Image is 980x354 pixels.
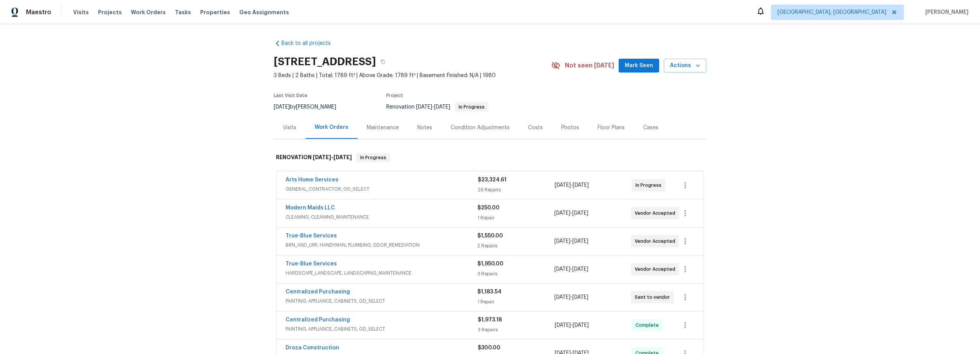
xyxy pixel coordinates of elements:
span: - [554,265,588,273]
span: - [554,293,588,301]
span: [DATE] [573,183,589,188]
span: Mark Seen [625,61,653,71]
span: - [416,104,450,110]
span: Tasks [175,10,191,15]
span: Last Visit Date [274,93,307,98]
div: Photos [561,124,579,132]
span: Complete [635,321,662,329]
div: 3 Repairs [477,270,554,278]
div: by [PERSON_NAME] [274,102,345,112]
span: Not seen [DATE] [565,62,614,69]
span: [GEOGRAPHIC_DATA], [GEOGRAPHIC_DATA] [777,8,886,16]
span: BRN_AND_LRR, HANDYMAN, PLUMBING, ODOR_REMEDIATION [286,241,477,249]
span: In Progress [635,181,665,189]
span: Properties [200,8,230,16]
a: Arts Home Services [286,177,338,183]
div: Floor Plans [598,124,625,132]
span: [DATE] [572,211,588,216]
div: 2 Repairs [477,242,554,250]
span: - [554,237,588,245]
button: Actions [664,59,706,73]
span: Visits [73,8,89,16]
span: Work Orders [131,8,166,16]
span: [DATE] [554,267,570,272]
span: [DATE] [573,323,589,328]
span: [DATE] [554,295,570,300]
span: Actions [670,61,700,71]
span: - [554,209,588,217]
span: In Progress [357,154,389,161]
div: Costs [528,124,543,132]
span: - [555,181,589,189]
span: [DATE] [274,104,290,110]
span: [DATE] [554,239,570,244]
span: $1,950.00 [477,261,503,267]
span: [DATE] [555,183,571,188]
span: Geo Assignments [239,8,289,16]
span: Renovation [386,104,488,110]
span: $23,324.61 [478,177,506,183]
span: [DATE] [434,104,450,110]
span: PAINTING, APPLIANCE, CABINETS, OD_SELECT [286,325,478,333]
span: $1,550.00 [477,233,503,239]
div: Maintenance [367,124,399,132]
h6: RENOVATION [276,153,352,162]
span: [DATE] [555,323,571,328]
span: Sent to vendor [635,293,673,301]
span: GENERAL_CONTRACTOR, OD_SELECT [286,185,478,193]
span: Vendor Accepted [635,237,678,245]
div: Visits [283,124,296,132]
span: - [555,321,589,329]
span: [DATE] [313,155,331,160]
span: $1,183.54 [477,289,501,295]
a: True-Blue Services [286,261,337,267]
span: $1,973.18 [478,317,502,323]
button: Mark Seen [619,59,659,73]
div: Cases [643,124,658,132]
span: [DATE] [554,211,570,216]
div: Condition Adjustments [451,124,510,132]
span: In Progress [456,105,488,109]
span: 3 Beds | 2 Baths | Total: 1789 ft² | Above Grade: 1789 ft² | Basement Finished: N/A | 1980 [274,72,551,79]
div: Work Orders [315,123,348,131]
a: Centralized Purchasing [286,289,350,295]
span: Maestro [26,8,51,16]
div: 3 Repairs [478,326,555,334]
span: Vendor Accepted [635,209,678,217]
span: [PERSON_NAME] [922,8,969,16]
div: Notes [417,124,432,132]
div: 29 Repairs [478,186,555,194]
span: [DATE] [572,239,588,244]
span: Projects [98,8,122,16]
span: - [313,155,352,160]
span: Project [386,93,403,98]
span: [DATE] [572,295,588,300]
span: $300.00 [478,345,500,351]
a: Droza Construction [286,345,339,351]
div: 1 Repair [477,298,554,306]
span: $250.00 [477,205,500,211]
span: CLEANING, CLEANING_MAINTENANCE [286,213,477,221]
div: 1 Repair [477,214,554,222]
span: [DATE] [572,267,588,272]
h2: [STREET_ADDRESS] [274,58,376,66]
a: Modern Maids LLC [286,205,335,211]
a: Back to all projects [274,40,347,47]
span: HARDSCAPE_LANDSCAPE, LANDSCAPING_MAINTENANCE [286,269,477,277]
span: [DATE] [416,104,432,110]
span: PAINTING, APPLIANCE, CABINETS, OD_SELECT [286,297,477,305]
span: [DATE] [333,155,352,160]
a: True-Blue Services [286,233,337,239]
span: Vendor Accepted [635,265,678,273]
a: Centralized Purchasing [286,317,350,323]
div: RENOVATION [DATE]-[DATE]In Progress [274,145,706,170]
